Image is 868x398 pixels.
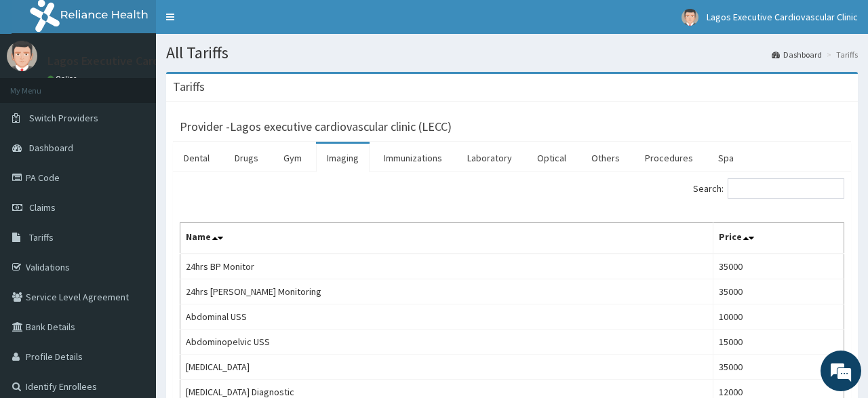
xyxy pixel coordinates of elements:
a: Gym [273,144,313,172]
td: 35000 [713,254,844,279]
span: Tariffs [29,231,54,243]
td: 15000 [713,330,844,355]
a: Immunizations [373,144,453,172]
td: Abdominal USS [180,304,713,330]
a: Laboratory [456,144,523,172]
a: Drugs [224,144,269,172]
a: Optical [526,144,577,172]
a: Others [580,144,631,172]
span: Lagos Executive Cardiovascular Clinic [707,11,858,23]
li: Tariffs [823,49,858,60]
td: 10000 [713,304,844,330]
label: Search: [693,178,844,199]
a: Imaging [316,144,370,172]
td: Abdominopelvic USS [180,330,713,355]
td: 24hrs [PERSON_NAME] Monitoring [180,279,713,304]
a: Online [47,74,80,83]
img: User Image [7,41,37,71]
a: Dental [173,144,220,172]
span: Claims [29,201,56,214]
span: Dashboard [29,142,73,154]
td: [MEDICAL_DATA] [180,355,713,380]
td: 24hrs BP Monitor [180,254,713,279]
td: 35000 [713,279,844,304]
td: 35000 [713,355,844,380]
a: Dashboard [772,49,822,60]
h3: Tariffs [173,81,205,93]
th: Price [713,223,844,254]
h1: All Tariffs [166,44,858,62]
a: Spa [707,144,745,172]
a: Procedures [634,144,704,172]
th: Name [180,223,713,254]
p: Lagos Executive Cardiovascular Clinic [47,55,243,67]
img: User Image [682,9,698,26]
span: Switch Providers [29,112,98,124]
h3: Provider - Lagos executive cardiovascular clinic (LECC) [180,121,452,133]
input: Search: [728,178,844,199]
